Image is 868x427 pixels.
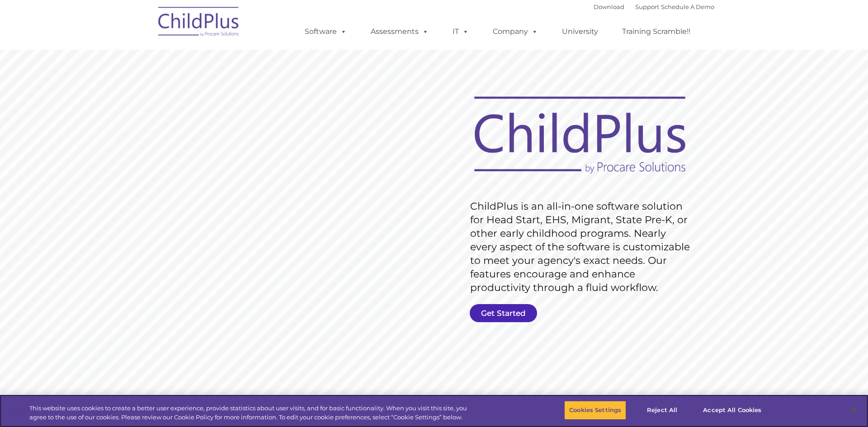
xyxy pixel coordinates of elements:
[698,401,766,420] button: Accept All Cookies
[443,23,478,41] a: IT
[553,23,607,41] a: University
[594,3,714,10] font: |
[154,0,244,46] img: ChildPlus by Procare Solutions
[635,3,659,10] a: Support
[634,401,690,420] button: Reject All
[564,401,626,420] button: Cookies Settings
[29,404,477,422] div: This website uses cookies to create a better user experience, provide statistics about user visit...
[470,200,694,295] rs-layer: ChildPlus is an all-in-one software solution for Head Start, EHS, Migrant, State Pre-K, or other ...
[844,400,863,420] button: Close
[296,23,356,41] a: Software
[594,3,624,10] a: Download
[484,23,547,41] a: Company
[613,23,699,41] a: Training Scramble!!
[661,3,714,10] a: Schedule A Demo
[362,23,438,41] a: Assessments
[470,304,537,322] a: Get Started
